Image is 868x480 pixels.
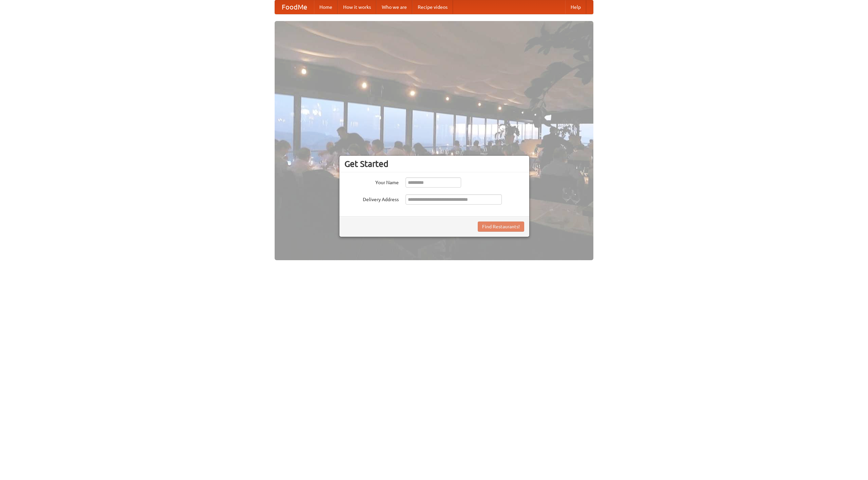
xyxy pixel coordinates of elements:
h3: Get Started [344,159,524,169]
button: Find Restaurants! [478,222,524,232]
a: Home [314,0,338,14]
a: Who we are [376,0,412,14]
a: How it works [338,0,376,14]
label: Your Name [344,177,399,186]
a: Recipe videos [412,0,453,14]
a: FoodMe [275,0,314,14]
label: Delivery Address [344,194,399,203]
a: Help [565,0,586,14]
